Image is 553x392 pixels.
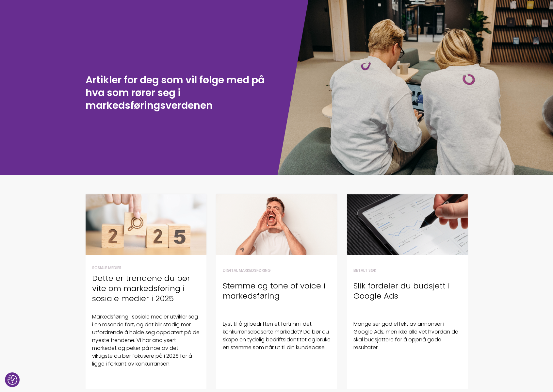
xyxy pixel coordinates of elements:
a: Tone of voice markedsføring Digital markedsføring Stemme og tone of voice i markedsføring Lyst ti... [216,194,337,389]
a: Budsjett Google Ads Betalt søk Slik fordeler du budsjett i Google Ads Mange ser god effekt av ann... [347,194,468,389]
button: Samtykkepreferanser [8,375,17,385]
li: Digital markedsføring [223,268,331,273]
p: Lyst til å gi bedriften et fortrinn i det konkurransebaserte markedet? Da bør du skape en tydelig... [223,320,331,351]
img: trender sosiale medier 2025 [86,194,206,255]
img: Revisit consent button [8,375,17,385]
img: Budsjett Google Ads [347,194,468,255]
h4: Slik fordeler du budsjett i Google Ads [353,281,461,301]
h1: Artikler for deg som vil følge med på hva som rører seg i markedsføringsverdenen [86,73,273,112]
p: Markedsføring i sosiale medier utvikler seg i en rasende fart, og det blir stadig mer utfordrende... [92,313,200,368]
p: Mange ser god effekt av annonser i Google Ads, men ikke alle vet hvordan de skal budsjettere for ... [353,320,461,351]
img: Tone of voice markedsføring [216,194,337,255]
h4: Dette er trendene du bør vite om markedsføring i sosiale medier i 2025 [92,273,200,304]
h4: Stemme og tone of voice i markedsføring [223,281,331,301]
li: Betalt søk [353,268,461,273]
a: trender sosiale medier 2025 Sosiale medier Dette er trendene du bør vite om markedsføring i sosia... [86,194,206,389]
li: Sosiale medier [92,265,200,271]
